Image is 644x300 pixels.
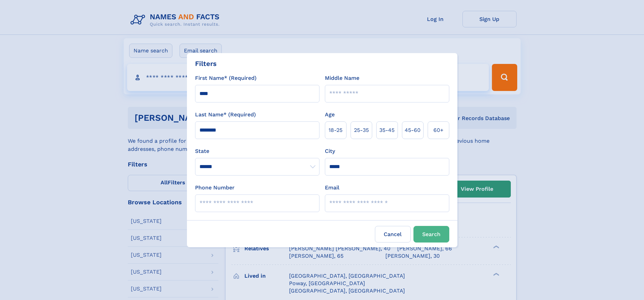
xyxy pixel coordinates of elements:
label: State [195,147,319,155]
label: Middle Name [325,74,359,82]
label: Email [325,184,339,192]
button: Search [413,226,449,243]
label: Age [325,111,335,119]
span: 60+ [433,126,444,134]
label: Phone Number [195,184,235,192]
label: City [325,147,335,155]
div: Filters [195,59,217,69]
span: 45‑60 [405,126,421,134]
span: 18‑25 [329,126,342,134]
span: 25‑35 [354,126,369,134]
label: First Name* (Required) [195,74,257,82]
label: Last Name* (Required) [195,111,256,119]
label: Cancel [375,226,411,243]
span: 35‑45 [379,126,395,134]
